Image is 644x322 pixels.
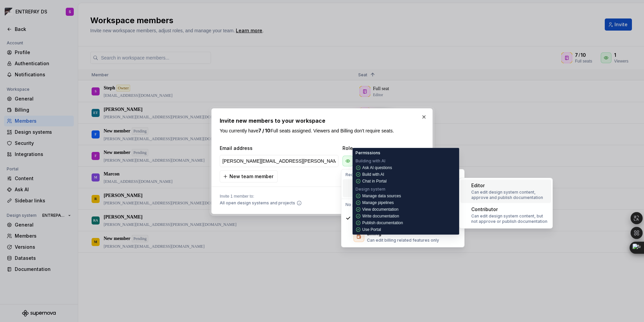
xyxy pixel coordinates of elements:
p: You currently have Full seats assigned. Viewers and Billing don't require seats. [220,127,424,134]
p: Design system [356,187,385,192]
p: Write documentation [362,213,399,219]
span: All open design systems and projects [220,200,295,206]
span: Email address [220,145,340,152]
span: Invite 1 member to: [220,194,302,199]
p: View documentation [362,207,398,212]
button: Viewer [341,154,383,168]
p: Use Portal [362,227,381,232]
b: 7 / 10 [258,128,270,133]
p: Build with AI [362,172,384,177]
span: Role [342,145,410,152]
p: Building with AI [356,158,385,164]
p: Manage pipelines [362,200,394,205]
p: Manage data sources [362,193,401,199]
div: Contributor [471,206,498,213]
div: Editor [471,182,485,189]
p: Can edit billing related features only [367,238,439,243]
p: Permissions [356,150,380,156]
p: Can edit design system content, but not approve or publish documentation [471,213,548,224]
div: Requires paid seat [343,171,463,179]
button: New team member [220,170,278,183]
p: Can edit design system content, approve and publish documentation [471,190,548,200]
span: New team member [229,173,273,180]
p: Chat in Portal [362,178,387,184]
h2: Invite new members to your workspace [220,117,424,125]
p: Publish documentation [362,220,403,226]
div: No paid seat required [343,201,463,209]
p: Ask AI questions [362,165,392,170]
